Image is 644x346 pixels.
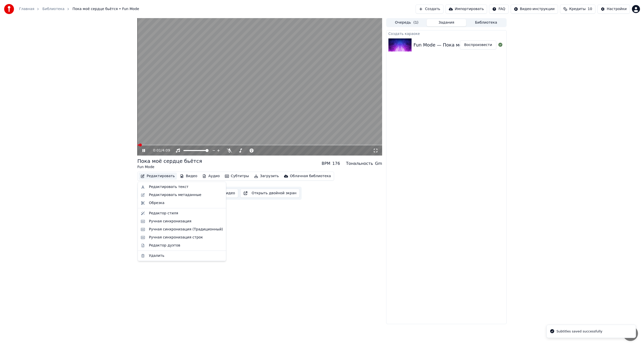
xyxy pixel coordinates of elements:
[149,201,165,206] div: Обрезка
[139,173,177,180] button: Редактировать
[72,7,139,12] span: Пока моё сердце бьётся • Fun Mode
[332,161,340,167] div: 176
[252,173,281,180] button: Загрузить
[240,189,300,198] button: Открыть двойной экран
[19,7,139,12] nav: breadcrumb
[149,235,203,240] div: Ручная синхронизация строк
[149,243,180,248] div: Редактор дуэтов
[19,7,34,12] a: Главная
[607,7,627,12] div: Настройки
[386,30,506,36] div: Создать караоке
[153,148,161,153] span: 0:01
[597,5,630,14] button: Настройки
[569,7,586,12] span: Кредиты
[149,227,223,232] div: Ручная синхронизация (Традиционный)
[466,19,506,26] button: Библиотека
[149,184,188,189] div: Редактировать текст
[427,19,466,26] button: Задания
[511,5,558,14] button: Видео-инструкции
[588,7,592,12] span: 10
[149,219,191,224] div: Ручная синхронизация
[149,253,164,258] div: Удалить
[413,20,418,25] span: ( 1 )
[42,7,64,12] a: Библиотека
[322,161,330,167] div: BPM
[416,5,443,14] button: Создать
[4,4,14,14] img: youka
[290,174,331,179] div: Облачная библиотека
[375,161,382,167] div: Gm
[137,158,202,165] div: Пока моё сердце бьётся
[414,41,501,48] div: Fun Mode — Пока моё сердце бьётся
[137,165,202,170] div: Fun Mode
[489,5,508,14] button: FAQ
[387,19,427,26] button: Очередь
[149,211,178,216] div: Редактор стиля
[560,5,595,14] button: Кредиты10
[149,192,201,197] div: Редактировать метаданные
[162,148,170,153] span: 4:09
[460,40,496,50] button: Воспроизвести
[178,173,199,180] button: Видео
[446,5,487,14] button: Импортировать
[346,161,373,167] div: Тональность
[556,329,602,334] div: Subtitles saved successfully
[223,173,251,180] button: Субтитры
[200,173,222,180] button: Аудио
[153,148,165,153] div: /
